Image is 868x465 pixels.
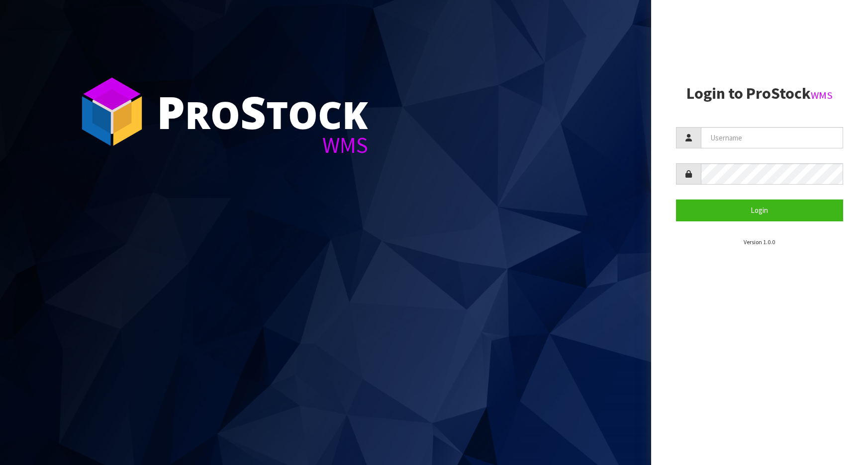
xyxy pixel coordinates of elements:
button: Login [676,199,843,221]
img: ProStock Cube [75,74,149,149]
div: WMS [157,134,368,156]
span: S [240,81,266,142]
small: WMS [811,89,833,102]
span: P [157,81,185,142]
small: Version 1.0.0 [744,238,775,246]
input: Username [701,127,843,148]
div: ro tock [157,89,368,134]
h2: Login to ProStock [676,85,843,102]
